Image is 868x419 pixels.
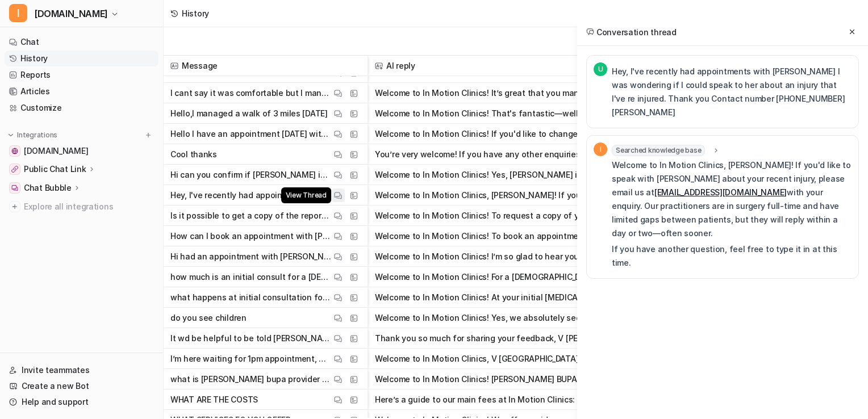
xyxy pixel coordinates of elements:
p: WHAT ARE THE COSTS [170,389,258,410]
p: Cool thanks [170,144,217,165]
img: Chat Bubble [11,185,18,191]
button: Welcome to In Motion Clinics, V [GEOGRAPHIC_DATA]. I’m really sorry you’ve been kept waiting so l... [375,349,596,369]
button: Welcome to In Motion Clinics! To request a copy of your report, findings, and any further treatme... [375,206,596,226]
p: Chat Bubble [24,182,72,194]
a: History [5,51,158,66]
button: Welcome to In Motion Clinics! If you'd like to change the time of your appointment with [PERSON_N... [375,124,596,144]
p: It wd be helpful to be told [PERSON_NAME] is running late,! [170,328,331,349]
span: [DOMAIN_NAME] [34,6,108,22]
span: Searched knowledge base [612,145,705,156]
button: You’re very welcome! If you have any other enquiries, just type them in at any time. Have a great... [375,144,596,165]
span: U [594,62,607,76]
button: Welcome to In Motion Clinics! For a [DEMOGRAPHIC_DATA], an initial [MEDICAL_DATA] consultation is... [375,267,596,287]
img: www.inmotionclinics.com [11,148,18,154]
a: Reports [5,67,158,83]
button: Welcome to In Motion Clinics! Yes, we absolutely see children for appointments. Our podiatrists t... [375,308,596,328]
p: what happens at initial consultation for [MEDICAL_DATA] [170,287,331,308]
p: Hello,I managed a walk of 3 miles [DATE] [170,103,328,124]
p: Is it possible to get a copy of the report and findings from my appt this morning with [PERSON_NA... [170,206,331,226]
p: Integrations [17,131,57,140]
button: Welcome to In Motion Clinics! [PERSON_NAME] BUPA provider number for [MEDICAL_DATA] is 30005289. ... [375,369,596,389]
a: Chat [5,34,158,50]
button: Welcome to In Motion Clinics! At your initial [MEDICAL_DATA] consultation, you'll receive a thoro... [375,287,596,308]
p: how much is an initial consult for a [DEMOGRAPHIC_DATA] [MEDICAL_DATA] [170,267,331,287]
p: Hey, I've recently had appointments with [PERSON_NAME] I was wondering if I could speak to her ab... [170,185,331,206]
img: menu_add.svg [144,131,152,139]
button: Welcome to In Motion Clinics! It’s great that you managed the walk, even if it wasn’t comfortable... [375,83,596,103]
a: Customize [5,100,158,116]
button: View Thread [331,188,345,202]
button: Integrations [5,129,61,141]
a: Explore all integrations [5,199,158,215]
p: Hi can you confirm if [PERSON_NAME] is accepted by Bupa? I have an appointment [DATE] at 13.30, b... [170,165,331,185]
button: Welcome to In Motion Clinics, [PERSON_NAME]! If you'd like to speak with [PERSON_NAME] about your... [375,185,596,206]
p: Hello I have an appointment [DATE] with [PERSON_NAME]. Is it possible to change the time? [170,124,331,144]
a: www.inmotionclinics.com[DOMAIN_NAME] [5,143,158,159]
span: [DOMAIN_NAME] [24,145,88,157]
p: How can I book an appointment with [PERSON_NAME]? [170,226,331,246]
p: do you see children [170,308,247,328]
a: Create a new Bot [5,378,158,394]
button: Welcome to In Motion Clinics! To book an appointment with [PERSON_NAME], Consultant Orthopaedic S... [375,226,596,246]
div: History [182,7,209,19]
span: Message [168,56,363,76]
p: what is [PERSON_NAME] bupa provider number [170,369,331,389]
span: AI reply [373,56,599,76]
a: Articles [5,83,158,99]
span: Explore all integrations [24,198,154,216]
span: I [9,4,27,22]
img: explore all integrations [9,201,20,212]
span: I [594,143,607,156]
p: Welcome to In Motion Clinics, [PERSON_NAME]! If you'd like to speak with [PERSON_NAME] about your... [612,158,852,240]
button: Here’s a guide to our main fees at In Motion Clinics: - Podiatry/Chiropody: Initial appointment i... [375,389,596,410]
button: Welcome to In Motion Clinics! That's fantastic—well done on walking 3 miles [DATE]. Regular physi... [375,103,596,124]
button: Welcome to In Motion Clinics! I’m so glad to hear you were happy with your appointment with [PERS... [375,246,596,267]
p: Hey, I've recently had appointments with [PERSON_NAME] I was wondering if I could speak to her ab... [612,65,852,119]
a: Invite teammates [5,362,158,378]
h2: Conversation thread [586,26,677,38]
button: Welcome to In Motion Clinics! Yes, [PERSON_NAME] is fully recognised by Bupa for physiotherapy ap... [375,165,596,185]
img: expand menu [7,131,15,139]
a: [EMAIL_ADDRESS][DOMAIN_NAME] [654,187,787,197]
button: Thank you so much for sharing your feedback, V [PERSON_NAME]. I completely understand how helpful... [375,328,596,349]
p: Public Chat Link [24,164,86,175]
p: I cant say it was comfortable but I managed [170,83,331,103]
p: If you have another question, feel free to type it in at this time. [612,242,852,270]
p: I’m here waiting for 1pm appointment, been here for 25 mins!!! V [GEOGRAPHIC_DATA] [170,349,331,369]
a: Help and support [5,394,158,410]
span: View Thread [281,187,331,203]
img: Public Chat Link [11,166,18,173]
p: Hi had an appointment with [PERSON_NAME] [DATE].Very happy with my appointment.[PERSON_NAME] said... [170,246,331,267]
